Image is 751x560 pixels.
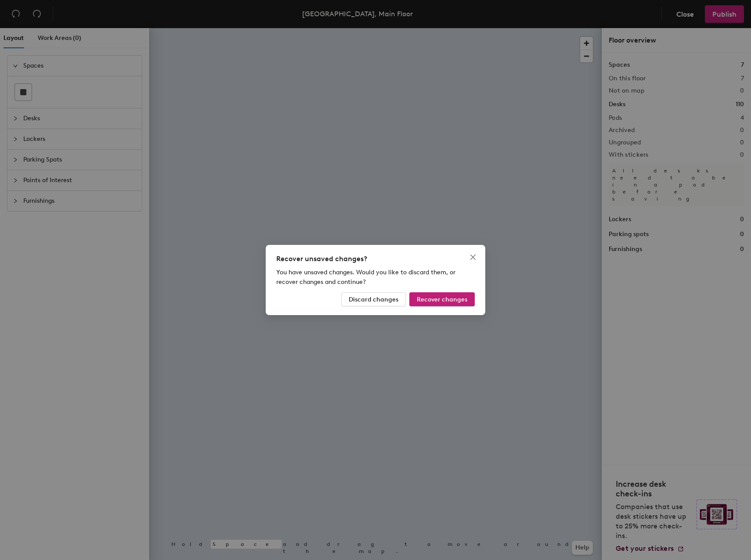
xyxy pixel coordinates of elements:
span: close [469,254,477,261]
button: Close [466,250,480,264]
span: Discard changes [349,296,398,303]
button: Discard changes [341,292,406,306]
div: Recover unsaved changes? [276,254,475,264]
span: Close [466,254,480,261]
span: Recover changes [417,296,467,303]
span: You have unsaved changes. Would you like to discard them, or recover changes and continue? [276,269,455,286]
button: Recover changes [409,292,475,306]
